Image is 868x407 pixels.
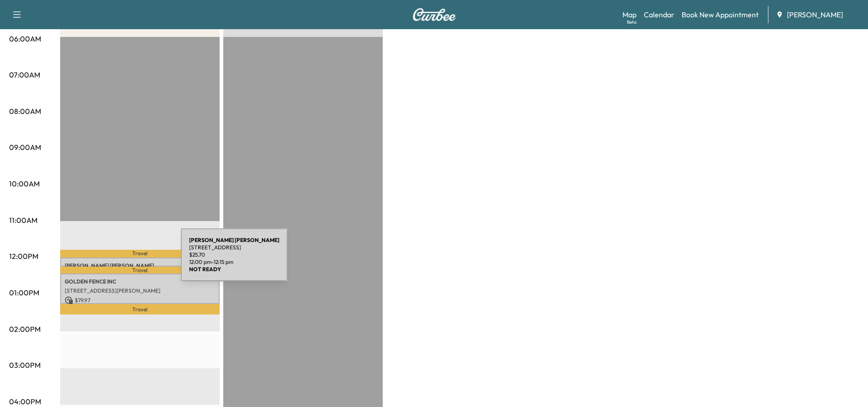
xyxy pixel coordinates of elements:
p: $ 25.70 [189,251,279,258]
p: 10:00AM [9,178,40,189]
div: Beta [627,19,637,26]
p: 07:00AM [9,69,40,80]
a: Book New Appointment [682,9,759,20]
b: NOT READY [189,266,221,273]
p: GOLDEN FENCE INC [65,278,215,285]
img: Curbee Logo [412,8,456,21]
p: $ 79.97 [65,296,215,304]
b: [PERSON_NAME] [PERSON_NAME] [189,237,279,243]
p: [STREET_ADDRESS] [189,244,279,251]
p: 11:00AM [9,215,37,226]
p: Travel [60,267,220,273]
p: 06:00AM [9,33,41,44]
p: 08:00AM [9,106,41,117]
a: MapBeta [622,9,637,20]
p: 12:00PM [9,251,38,262]
p: Travel [60,304,220,314]
p: 02:00PM [9,324,41,335]
p: 03:00PM [9,360,41,371]
p: 12:00 pm - 12:15 pm [189,258,279,266]
p: 09:00AM [9,142,41,153]
p: 04:00PM [9,396,41,407]
p: 01:00PM [9,287,39,298]
p: [PERSON_NAME] [PERSON_NAME] [65,262,215,269]
p: [STREET_ADDRESS][PERSON_NAME] [65,287,215,294]
span: [PERSON_NAME] [787,9,843,20]
p: Travel [60,250,220,258]
a: Calendar [644,9,674,20]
